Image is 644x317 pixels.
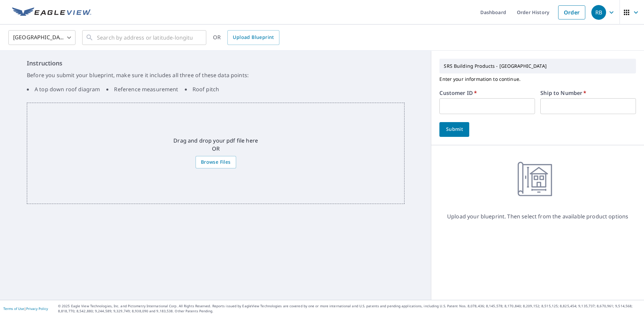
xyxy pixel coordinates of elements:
[3,306,24,311] a: Terms of Use
[12,7,91,17] img: EV Logo
[185,85,219,93] li: Roof pitch
[447,212,628,220] p: Upload your blueprint. Then select from the available product options
[173,137,258,153] p: Drag and drop your pdf file here OR
[27,59,405,68] h6: Instructions
[445,125,464,134] span: Submit
[439,73,636,85] p: Enter your information to continue.
[196,156,236,168] label: Browse Files
[213,30,279,45] div: OR
[27,71,405,79] p: Before you submit your blueprint, make sure it includes all three of these data points:
[26,306,48,311] a: Privacy Policy
[27,85,100,93] li: A top down roof diagram
[558,5,585,19] a: Order
[97,28,193,47] input: Search by address or latitude-longitude
[441,60,634,72] p: SRS Building Products - [GEOGRAPHIC_DATA]
[233,33,274,42] span: Upload Blueprint
[439,90,477,96] label: Customer ID
[591,5,606,20] div: RB
[227,30,279,45] a: Upload Blueprint
[106,85,178,93] li: Reference measurement
[540,90,586,96] label: Ship to Number
[201,158,231,166] span: Browse Files
[439,122,469,137] button: Submit
[58,304,641,314] p: © 2025 Eagle View Technologies, Inc. and Pictometry International Corp. All Rights Reserved. Repo...
[8,28,75,47] div: [GEOGRAPHIC_DATA]
[3,307,48,311] p: |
